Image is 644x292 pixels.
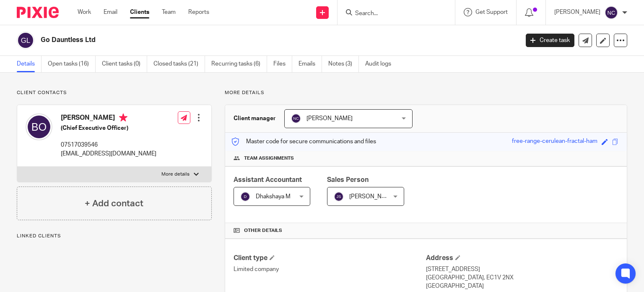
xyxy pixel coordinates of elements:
[104,8,117,16] a: Email
[17,7,59,18] img: Pixie
[512,137,597,147] div: free-range-cerulean-fractal-ham
[48,56,96,72] a: Open tasks (16)
[327,176,369,183] span: Sales Person
[188,8,209,16] a: Reports
[41,36,419,45] h2: Go Dauntless Ltd
[234,254,426,263] h4: Client type
[240,192,250,202] img: svg%3E
[526,34,574,47] a: Create task
[426,254,618,263] h4: Address
[328,56,359,72] a: Notes (3)
[291,113,301,124] img: svg%3E
[225,89,627,96] p: More details
[354,10,430,18] input: Search
[78,8,91,16] a: Work
[26,113,52,140] img: svg%3E
[161,171,190,178] p: More details
[61,124,156,132] h5: (Chief Executive Officer)
[299,56,322,72] a: Emails
[17,233,212,239] p: Linked clients
[475,9,508,15] span: Get Support
[605,6,618,19] img: svg%3E
[349,194,395,200] span: [PERSON_NAME]
[426,274,618,282] p: [GEOGRAPHIC_DATA], EC1V 2NX
[119,113,127,122] i: Primary
[61,141,156,149] p: 07517039546
[17,89,212,96] p: Client contacts
[162,8,176,16] a: Team
[211,56,267,72] a: Recurring tasks (6)
[306,116,353,121] span: [PERSON_NAME]
[17,56,42,72] a: Details
[234,176,302,183] span: Assistant Accountant
[231,137,376,146] p: Master code for secure communications and files
[85,197,143,210] h4: + Add contact
[365,56,397,72] a: Audit logs
[234,265,426,274] p: Limited company
[244,155,294,162] span: Team assignments
[426,282,618,290] p: [GEOGRAPHIC_DATA]
[554,8,600,16] p: [PERSON_NAME]
[334,192,344,202] img: svg%3E
[102,56,147,72] a: Client tasks (0)
[17,32,34,49] img: svg%3E
[234,114,276,123] h3: Client manager
[153,56,205,72] a: Closed tasks (21)
[61,150,156,158] p: [EMAIL_ADDRESS][DOMAIN_NAME]
[426,265,618,274] p: [STREET_ADDRESS]
[244,227,282,234] span: Other details
[61,113,156,124] h4: [PERSON_NAME]
[256,194,291,200] span: Dhakshaya M
[130,8,149,16] a: Clients
[273,56,292,72] a: Files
